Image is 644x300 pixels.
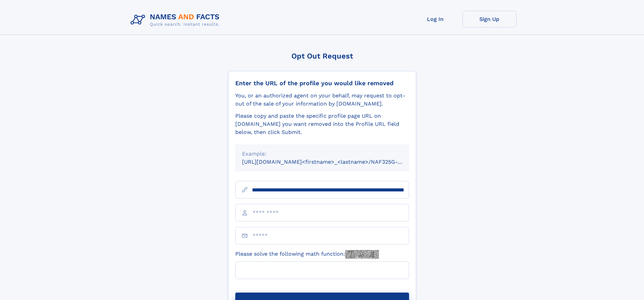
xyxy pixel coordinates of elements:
[228,52,416,60] div: Opt Out Request
[462,11,517,27] a: Sign Up
[235,250,379,259] label: Please solve the following math function:
[235,79,409,87] div: Enter the URL of the profile you would like removed
[235,92,409,108] div: You, or an authorized agent on your behalf, may request to opt-out of the sale of your informatio...
[128,11,225,29] img: Logo Names and Facts
[242,159,422,165] small: [URL][DOMAIN_NAME]<firstname>_<lastname>/NAF325G-xxxxxxxx
[242,150,402,158] div: Example:
[408,11,462,27] a: Log In
[235,112,409,136] div: Please copy and paste the specific profile page URL on [DOMAIN_NAME] you want removed into the Pr...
